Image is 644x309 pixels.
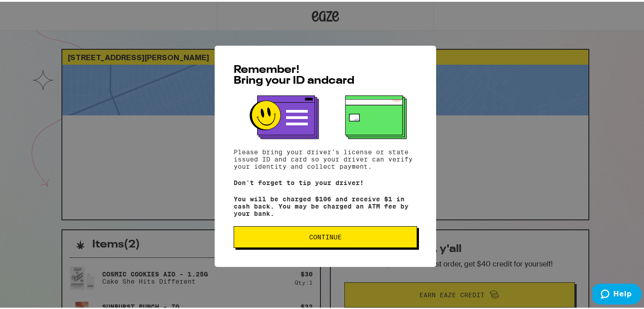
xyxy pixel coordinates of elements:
[309,232,342,238] span: Continue
[234,194,417,215] p: You will be charged $106 and receive $1 in cash back. You may be charged an ATM fee by your bank.
[234,224,417,246] button: Continue
[234,63,354,85] span: Remember! Bring your ID and card
[592,282,642,304] iframe: Opens a widget where you can find more information
[234,147,417,168] p: Please bring your driver's license or state issued ID and card so your driver can verify your ide...
[234,177,417,185] p: Don't forget to tip your driver!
